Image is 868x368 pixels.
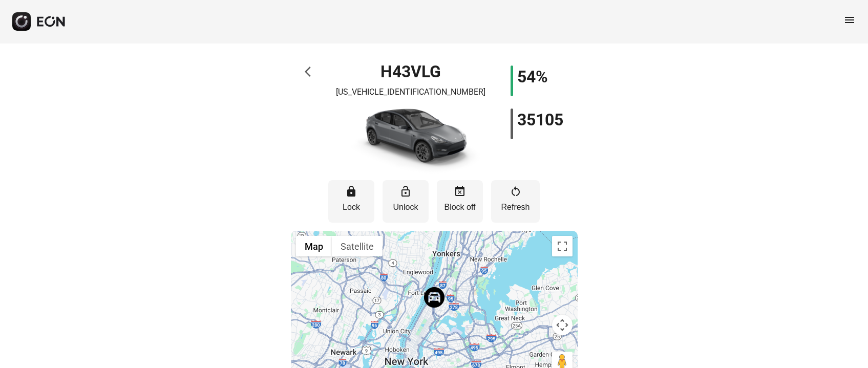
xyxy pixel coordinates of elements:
button: Map camera controls [552,315,573,335]
span: menu [843,14,856,26]
span: lock_open [399,185,412,198]
p: Refresh [496,201,535,213]
p: Lock [333,201,369,213]
button: Unlock [383,180,429,223]
button: Refresh [491,180,540,223]
span: restart_alt [510,185,522,198]
h1: H43VLG [380,66,441,78]
span: lock [345,185,357,198]
h1: 35105 [517,114,563,126]
img: car [339,102,482,174]
p: Block off [442,201,478,213]
button: Lock [328,180,374,223]
span: event_busy [454,185,466,198]
button: Toggle fullscreen view [552,236,573,256]
p: Unlock [388,201,424,213]
h1: 54% [517,71,548,83]
button: Block off [437,180,483,223]
button: Show satellite imagery [332,236,383,256]
span: arrow_back_ios [305,66,317,78]
button: Show street map [296,236,332,256]
p: [US_VEHICLE_IDENTIFICATION_NUMBER] [336,86,485,98]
